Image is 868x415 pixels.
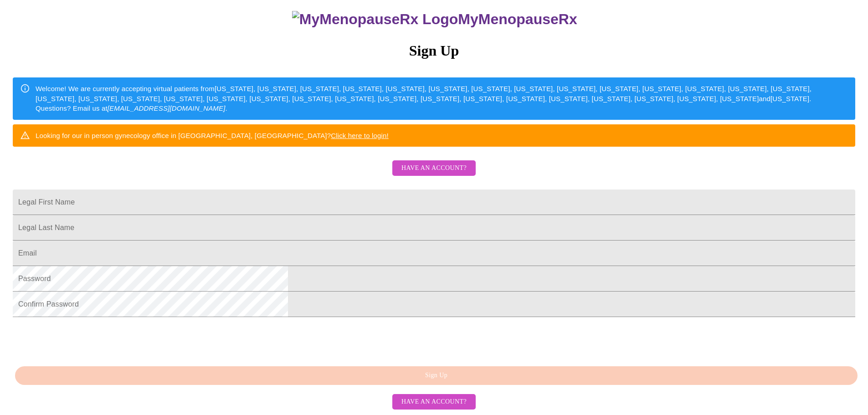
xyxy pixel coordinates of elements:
a: Have an account? [390,397,478,405]
em: [EMAIL_ADDRESS][DOMAIN_NAME] [108,104,226,112]
span: Have an account? [401,396,467,408]
button: Have an account? [392,394,476,410]
iframe: reCAPTCHA [13,322,151,357]
div: Looking for our in person gynecology office in [GEOGRAPHIC_DATA], [GEOGRAPHIC_DATA]? [36,127,389,144]
h3: MyMenopauseRx [14,11,856,28]
div: Welcome! We are currently accepting virtual patients from [US_STATE], [US_STATE], [US_STATE], [US... [36,80,848,117]
button: Have an account? [392,160,476,176]
span: Have an account? [401,163,467,174]
h3: Sign Up [13,42,855,59]
img: MyMenopauseRx Logo [292,11,458,28]
a: Have an account? [390,170,478,178]
a: Click here to login! [331,132,389,139]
